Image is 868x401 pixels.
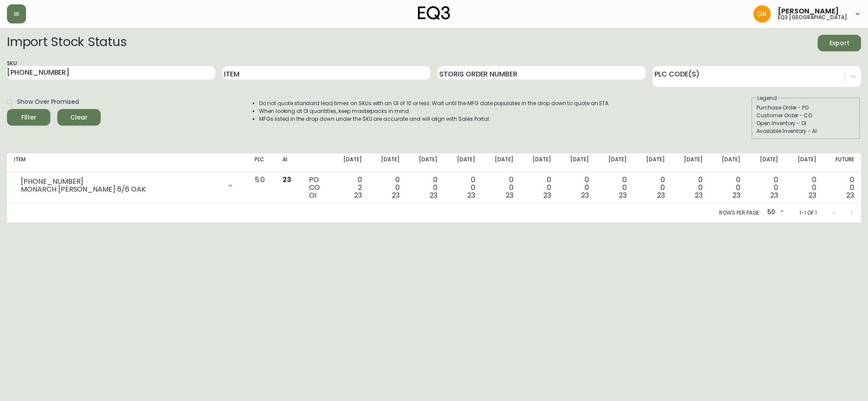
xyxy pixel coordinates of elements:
[679,176,703,199] div: 0 0
[21,178,222,186] div: [PHONE_NUMBER]
[376,176,400,199] div: 0 0
[846,190,854,200] span: 23
[823,153,861,172] th: Future
[57,109,101,126] button: Clear
[414,176,437,199] div: 0 0
[444,153,482,172] th: [DATE]
[695,190,703,200] span: 23
[7,35,126,51] h2: Import Stock Status
[596,153,634,172] th: [DATE]
[407,153,444,172] th: [DATE]
[764,205,786,220] div: 50
[818,35,861,51] button: Export
[64,112,94,123] span: Clear
[520,153,558,172] th: [DATE]
[672,153,710,172] th: [DATE]
[710,153,747,172] th: [DATE]
[543,190,551,200] span: 23
[558,153,596,172] th: [DATE]
[641,176,664,199] div: 0 0
[830,176,854,199] div: 0 0
[719,209,760,217] p: Rows per page:
[259,107,610,115] li: When looking at OI quantities, keep masterpacks in mind.
[369,153,407,172] th: [DATE]
[418,6,450,20] img: logo
[354,190,362,200] span: 23
[657,190,665,200] span: 23
[283,175,291,185] span: 23
[754,176,778,199] div: 0 0
[309,190,316,200] span: OI
[276,153,302,172] th: AI
[451,176,475,199] div: 0 0
[778,8,839,15] span: [PERSON_NAME]
[489,176,513,199] div: 0 0
[747,153,785,172] th: [DATE]
[309,176,324,199] div: PO CO
[506,190,513,200] span: 23
[7,109,50,126] button: Filter
[392,190,400,200] span: 23
[603,176,627,199] div: 0 0
[527,176,551,199] div: 0 0
[756,94,778,102] legend: Legend
[756,119,855,127] div: Open Inventory - OI
[809,190,816,200] span: 23
[753,5,771,23] img: dd1a7e8db21a0ac8adbf82b84ca05374
[7,153,248,172] th: Item
[248,172,276,203] td: 5.0
[756,104,855,112] div: Purchase Order - PO
[17,97,79,106] span: Show Over Promised
[619,190,627,200] span: 23
[331,153,368,172] th: [DATE]
[482,153,520,172] th: [DATE]
[778,15,847,20] h5: eq3 [GEOGRAPHIC_DATA]
[430,190,437,200] span: 23
[259,115,610,123] li: MFGs listed in the drop down under the SKU are accurate and will align with Sales Portal.
[14,176,241,195] div: [PHONE_NUMBER]MONARCH [PERSON_NAME] 6/6 OAK
[792,176,816,199] div: 0 0
[799,209,817,217] p: 1-1 of 1
[565,176,589,199] div: 0 0
[634,153,671,172] th: [DATE]
[21,186,222,193] div: MONARCH [PERSON_NAME] 6/6 OAK
[756,112,855,119] div: Customer Order - CO
[825,38,854,49] span: Export
[581,190,589,200] span: 23
[717,176,740,199] div: 0 0
[770,190,778,200] span: 23
[756,127,855,135] div: Available Inventory - AI
[248,153,276,172] th: PLC
[338,176,362,199] div: 0 2
[733,190,740,200] span: 23
[467,190,475,200] span: 23
[259,99,610,107] li: Do not quote standard lead times on SKUs with an OI of 10 or less. Wait until the MFG date popula...
[785,153,823,172] th: [DATE]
